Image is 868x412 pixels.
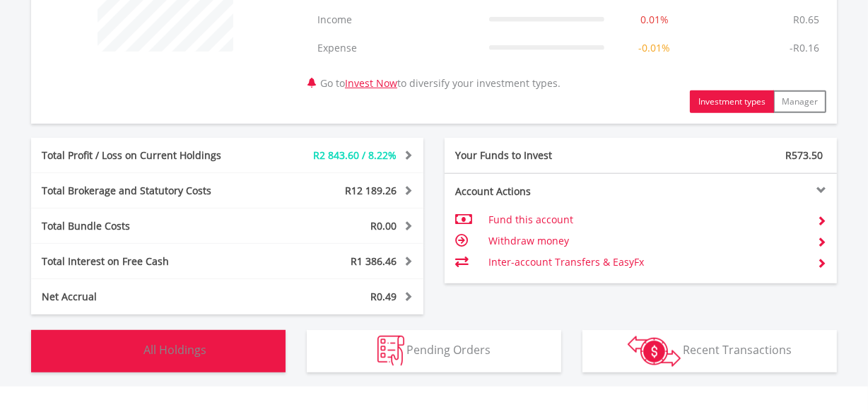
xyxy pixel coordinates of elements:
[785,148,823,162] span: R573.50
[407,342,491,358] span: Pending Orders
[345,184,397,197] span: R12 189.26
[310,6,482,34] td: Income
[445,148,641,163] div: Your Funds to Invest
[782,34,826,62] td: -R0.16
[684,342,792,358] span: Recent Transactions
[628,336,681,367] img: transactions-zar-wht.png
[611,34,698,62] td: -0.01%
[31,219,260,233] div: Total Bundle Costs
[611,6,698,34] td: 0.01%
[370,219,397,233] span: R0.00
[143,342,206,358] span: All Holdings
[582,330,837,372] button: Recent Transactions
[310,34,482,62] td: Expense
[313,148,397,162] span: R2 843.60 / 8.22%
[786,6,826,34] td: R0.65
[488,230,806,252] td: Withdraw money
[445,184,641,199] div: Account Actions
[307,330,561,372] button: Pending Orders
[110,336,141,366] img: holdings-wht.png
[370,290,397,303] span: R0.49
[351,254,397,268] span: R1 386.46
[31,254,260,269] div: Total Interest on Free Cash
[377,336,404,366] img: pending_instructions-wht.png
[488,209,806,230] td: Fund this account
[690,90,774,113] button: Investment types
[773,90,826,113] button: Manager
[31,290,260,304] div: Net Accrual
[31,330,286,372] button: All Holdings
[31,148,260,163] div: Total Profit / Loss on Current Holdings
[488,252,806,273] td: Inter-account Transfers & EasyFx
[31,184,260,198] div: Total Brokerage and Statutory Costs
[345,76,397,90] a: Invest Now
